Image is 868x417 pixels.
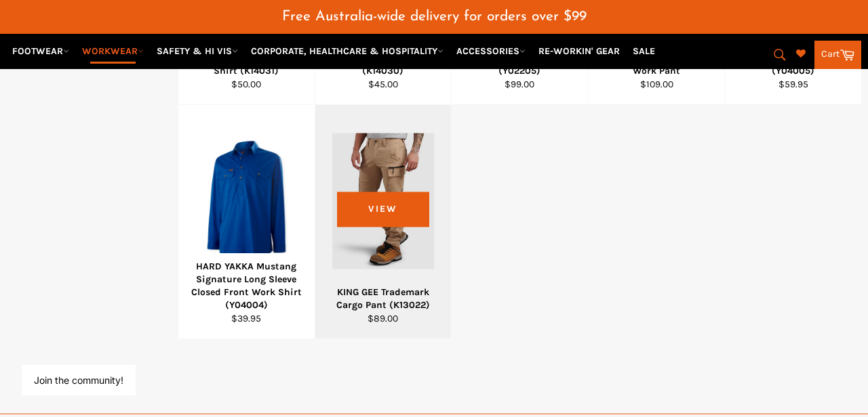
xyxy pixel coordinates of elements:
[151,39,243,63] a: SAFETY & HI VIS
[7,39,75,63] a: FOOTWEAR
[187,260,307,312] div: HARD YAKKA Mustang Signature Long Sleeve Closed Front Work Shirt (Y04004)
[77,39,149,63] a: WORKWEAR
[323,286,443,312] div: KING GEE Trademark Cargo Pant (K13022)
[282,9,587,24] span: Free Australia-wide delivery for orders over $99
[627,39,660,63] a: SALE
[178,105,315,339] a: HARD YAKKA Mustang Signature Long Sleeve Closed Front Work Shirt (Y04004)HARD YAKKA Mustang Signa...
[245,39,449,63] a: CORPORATE, HEALTHCARE & HOSPITALITY
[451,39,531,63] a: ACCESSORIES
[814,41,861,69] a: Cart
[533,39,625,63] a: RE-WORKIN' GEAR
[315,105,452,339] a: KING GEE Trademark Cargo Pant (K13022)KING GEE Trademark Cargo Pant (K13022)$89.00View
[34,374,123,386] button: Join the community!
